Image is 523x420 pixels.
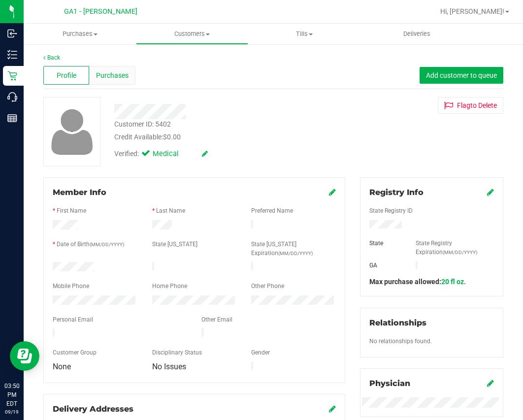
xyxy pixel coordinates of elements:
[362,239,408,248] div: State
[438,97,503,114] button: Flagto Delete
[369,379,410,388] span: Physician
[362,261,408,270] div: GA
[441,278,466,286] span: 20 fl oz.
[443,250,477,255] span: (MM/DD/YYYY)
[251,206,293,215] label: Preferred Name
[251,240,336,258] label: State [US_STATE] Expiration
[10,341,39,371] iframe: Resource center
[156,206,185,215] label: Last Name
[369,337,432,346] label: No relationships found.
[53,404,133,414] span: Delivery Addresses
[201,315,232,324] label: Other Email
[64,7,137,16] span: GA1 - [PERSON_NAME]
[152,362,186,371] span: No Issues
[390,30,444,38] span: Deliveries
[53,362,71,371] span: None
[248,24,360,44] a: Tills
[369,278,466,286] span: Max purchase allowed:
[136,24,248,44] a: Customers
[251,282,284,291] label: Other Phone
[152,348,202,357] label: Disciplinary Status
[251,348,270,357] label: Gender
[7,113,17,123] inline-svg: Reports
[96,70,129,81] span: Purchases
[249,30,360,38] span: Tills
[4,408,19,416] p: 09/19
[53,282,89,291] label: Mobile Phone
[114,132,337,142] div: Credit Available:
[53,188,106,197] span: Member Info
[57,206,86,215] label: First Name
[57,240,124,249] label: Date of Birth
[46,106,98,157] img: user-icon.png
[43,54,60,61] a: Back
[53,315,93,324] label: Personal Email
[420,67,503,84] button: Add customer to queue
[369,188,424,197] span: Registry Info
[53,348,97,357] label: Customer Group
[152,282,187,291] label: Home Phone
[114,149,208,160] div: Verified:
[163,133,181,141] span: $0.00
[114,119,171,129] div: Customer ID: 5402
[153,149,192,160] span: Medical
[136,30,248,38] span: Customers
[7,29,17,38] inline-svg: Inbound
[369,206,413,215] label: State Registry ID
[426,71,497,79] span: Add customer to queue
[360,24,473,44] a: Deliveries
[278,251,313,256] span: (MM/DD/YYYY)
[7,92,17,102] inline-svg: Call Center
[24,24,136,44] a: Purchases
[90,242,124,247] span: (MM/DD/YYYY)
[440,7,504,15] span: Hi, [PERSON_NAME]!
[7,50,17,60] inline-svg: Inventory
[57,70,76,81] span: Profile
[24,30,136,38] span: Purchases
[152,240,197,249] label: State [US_STATE]
[369,318,426,327] span: Relationships
[4,382,19,408] p: 03:50 PM EDT
[7,71,17,81] inline-svg: Retail
[416,239,494,257] label: State Registry Expiration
